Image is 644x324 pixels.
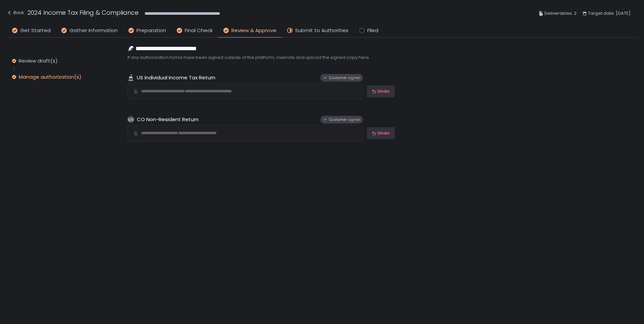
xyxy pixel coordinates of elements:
[7,9,24,17] div: Back
[28,8,139,17] h1: 2024 Income Tax Filing & Compliance
[367,27,378,34] span: Filed
[367,127,395,139] button: Undo
[137,74,215,82] span: US Individual Income Tax Return
[69,27,118,34] span: Gather Information
[367,85,395,97] button: Undo
[137,116,199,124] span: CO Non-Resident Return
[329,117,360,122] span: Customer signed
[19,74,82,80] div: Manage authorization(s)
[20,27,51,34] span: Get Started
[185,27,213,34] span: Final Check
[7,8,24,19] button: Back
[231,27,276,34] span: Review & Approve
[372,88,390,94] div: Undo
[295,27,348,34] span: Submit to Authorities
[127,55,443,61] span: If any authorization forms have been signed outside of the platform, override and upload the sign...
[329,75,360,80] span: Customer signed
[128,117,134,122] text: CO
[588,9,631,17] span: Target date: [DATE]
[137,27,166,34] span: Preparation
[544,9,577,17] span: Deliverables: 2
[372,130,390,136] div: Undo
[19,58,58,64] div: Review draft(s)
